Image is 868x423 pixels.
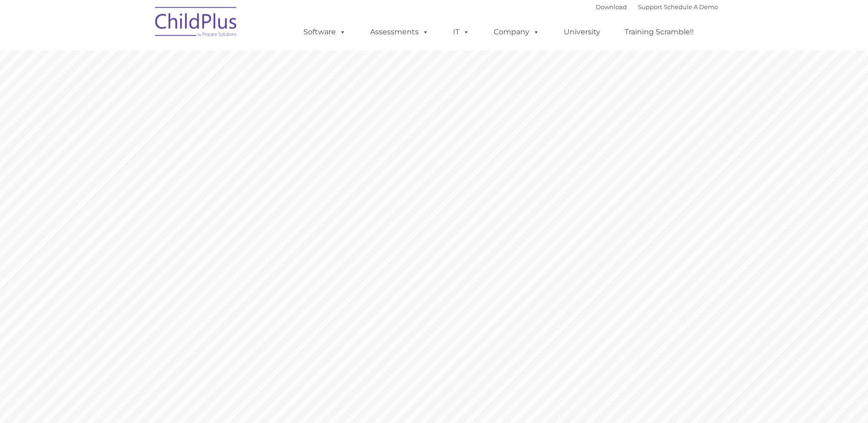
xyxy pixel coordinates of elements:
[596,3,627,11] a: Download
[485,23,549,41] a: Company
[151,0,242,46] img: ChildPlus by Procare Solutions
[596,3,718,11] font: |
[615,23,703,41] a: Training Scramble!!
[664,3,718,11] a: Schedule A Demo
[470,202,697,298] rs-layer: ChildPlus is an all-in-one software solution for Head Start, EHS, Migrant, State Pre-K, or other ...
[555,23,609,41] a: University
[470,308,538,326] a: Get Started
[638,3,662,11] a: Support
[444,23,479,41] a: IT
[294,23,355,41] a: Software
[361,23,438,41] a: Assessments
